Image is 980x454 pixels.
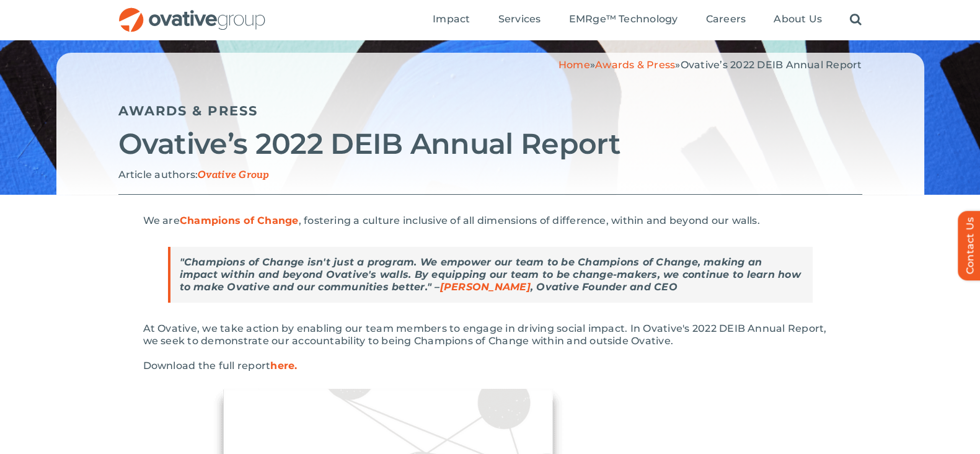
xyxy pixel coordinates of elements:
[143,360,298,372] span: Download the full report
[595,59,675,71] a: Awards & Press
[198,169,269,181] span: Ovative Group
[440,281,531,293] a: [PERSON_NAME]
[118,103,258,118] a: Awards & Press
[558,59,590,71] a: Home
[180,256,801,293] strong: " " – , Ovative Founder and CEO
[681,59,862,71] span: Ovative’s 2022 DEIB Annual Report
[568,13,678,27] a: EMRge™ Technology
[180,215,299,226] a: Champions of Change
[118,169,862,182] p: Article authors:
[850,13,862,27] a: Search
[568,13,678,25] span: EMRge™ Technology
[774,13,822,27] a: About Us
[774,13,822,25] span: About Us
[433,13,470,27] a: Impact
[270,360,297,372] a: here.
[706,13,746,27] a: Careers
[118,6,267,18] a: OG_Full_horizontal_RGB
[433,13,470,25] span: Impact
[118,128,862,159] h2: Ovative’s 2022 DEIB Annual Report
[143,323,827,347] span: At Ovative, we take action by enabling our team members to engage in driving social impact. In Ov...
[498,13,541,25] span: Services
[143,215,837,227] p: We are , fostering a culture inclusive of all dimensions of difference, within and beyond our walls.
[180,256,801,293] em: Champions of Change isn't just a program. We empower our team to be Champions of Change, making a...
[706,13,746,25] span: Careers
[498,13,541,27] a: Services
[558,59,862,71] span: » »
